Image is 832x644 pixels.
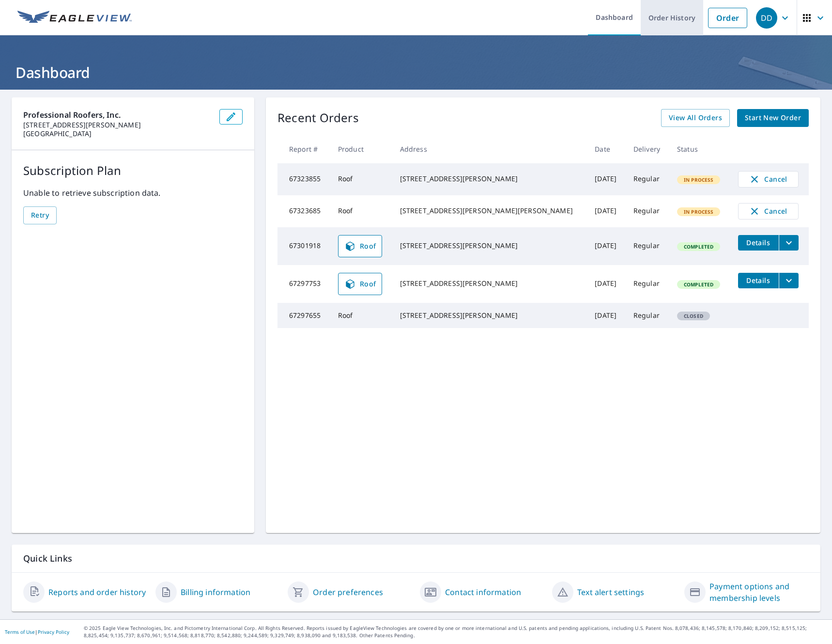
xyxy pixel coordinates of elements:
button: detailsBtn-67297753 [738,273,779,288]
span: Completed [678,281,719,288]
th: Address [392,135,587,163]
p: [STREET_ADDRESS][PERSON_NAME] [23,121,212,129]
td: [DATE] [587,227,626,265]
span: Details [744,238,773,247]
span: Completed [678,243,719,250]
span: Details [744,276,773,285]
td: [DATE] [587,163,626,195]
p: Subscription Plan [23,162,243,179]
td: Roof [330,195,392,227]
p: | [5,629,69,635]
button: detailsBtn-67301918 [738,235,779,251]
td: 67297655 [277,303,330,328]
div: [STREET_ADDRESS][PERSON_NAME][PERSON_NAME] [400,206,580,216]
img: EV Logo [17,11,132,25]
td: 67297753 [277,265,330,303]
button: filesDropdownBtn-67297753 [779,273,799,288]
h1: Dashboard [12,63,820,82]
td: Regular [626,163,669,195]
span: Cancel [748,205,788,217]
th: Delivery [626,135,669,163]
a: Roof [338,273,383,295]
a: Terms of Use [5,628,35,635]
button: Retry [23,206,57,224]
td: Roof [330,163,392,195]
th: Date [587,135,626,163]
span: Roof [344,240,376,252]
p: Quick Links [23,552,809,565]
button: Cancel [738,203,799,220]
td: 67323855 [277,163,330,195]
th: Report # [277,135,330,163]
th: Status [669,135,730,163]
td: Regular [626,265,669,303]
span: Retry [31,209,49,221]
td: 67323685 [277,195,330,227]
td: Regular [626,195,669,227]
p: Unable to retrieve subscription data. [23,187,243,199]
div: [STREET_ADDRESS][PERSON_NAME] [400,311,580,320]
a: Privacy Policy [38,628,69,635]
span: Closed [678,313,709,319]
a: Roof [338,235,383,257]
div: [STREET_ADDRESS][PERSON_NAME] [400,241,580,251]
p: © 2025 Eagle View Technologies, Inc. and Pictometry International Corp. All Rights Reserved. Repo... [84,625,827,639]
a: Payment options and membership levels [709,581,809,604]
td: [DATE] [587,265,626,303]
td: [DATE] [587,303,626,328]
a: View All Orders [661,109,730,127]
a: Billing information [181,586,250,598]
span: Start New Order [745,112,801,124]
a: Order preferences [313,586,383,598]
td: 67301918 [277,227,330,265]
td: Regular [626,303,669,328]
p: [GEOGRAPHIC_DATA] [23,129,212,138]
a: Contact information [445,586,521,598]
div: [STREET_ADDRESS][PERSON_NAME] [400,174,580,184]
p: Recent Orders [277,109,359,127]
span: View All Orders [669,112,722,124]
th: Product [330,135,392,163]
button: Cancel [738,171,799,188]
a: Reports and order history [48,586,146,598]
a: Order [708,8,747,28]
td: Regular [626,227,669,265]
span: Roof [344,278,376,290]
td: Roof [330,303,392,328]
div: DD [756,7,777,29]
td: [DATE] [587,195,626,227]
a: Text alert settings [577,586,644,598]
p: Professional Roofers, Inc. [23,109,212,121]
span: In Process [678,176,720,183]
span: Cancel [748,173,788,185]
button: filesDropdownBtn-67301918 [779,235,799,251]
div: [STREET_ADDRESS][PERSON_NAME] [400,279,580,288]
a: Start New Order [737,109,809,127]
span: In Process [678,208,720,215]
